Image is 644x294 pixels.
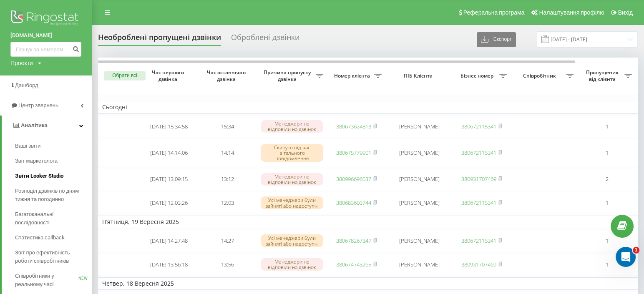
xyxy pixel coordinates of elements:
[198,192,257,214] td: 12:03
[578,116,636,138] td: 1
[140,254,198,276] td: [DATE] 13:56:18
[261,234,323,247] div: Усі менеджери були зайняті або недоступні
[15,272,78,289] span: Співробітники у реальному часі
[463,9,525,16] span: Реферальна програма
[198,230,257,252] td: 14:27
[461,123,496,130] a: 380672115341
[336,237,371,244] a: 380678267347
[140,139,198,166] td: [DATE] 14:14:06
[578,254,636,276] td: 1
[393,73,445,79] span: ПІБ Клієнта
[336,175,371,183] a: 380996696037
[15,207,92,230] a: Багатоканальні послідовності
[336,149,371,156] a: 380675779901
[21,122,48,128] span: Аналiтика
[386,168,453,190] td: [PERSON_NAME]
[10,31,81,40] a: [DOMAIN_NAME]
[477,32,516,47] button: Експорт
[198,168,257,190] td: 13:12
[261,258,323,271] div: Менеджери не відповіли на дзвінок
[15,210,88,227] span: Багатоканальні послідовності
[578,230,636,252] td: 1
[261,120,323,133] div: Менеджери не відповіли на дзвінок
[104,71,146,80] button: Обрати всі
[461,237,496,244] a: 380672115341
[336,123,371,130] a: 380673624813
[461,149,496,156] a: 380672115341
[386,139,453,166] td: [PERSON_NAME]
[461,261,496,268] a: 380931707469
[98,33,221,46] div: Необроблені пропущені дзвінки
[140,192,198,214] td: [DATE] 12:03:26
[261,69,316,82] span: Причина пропуску дзвінка
[336,199,371,206] a: 380683603744
[261,196,323,209] div: Усі менеджери були зайняті або недоступні
[386,192,453,214] td: [PERSON_NAME]
[205,69,250,82] span: Час останнього дзвінка
[386,116,453,138] td: [PERSON_NAME]
[18,102,58,108] span: Центр звернень
[15,269,92,292] a: Співробітники у реальному часіNEW
[616,247,636,267] iframe: Intercom live chat
[386,230,453,252] td: [PERSON_NAME]
[332,73,374,79] span: Номер клієнта
[15,168,92,183] a: Звіти Looker Studio
[140,230,198,252] td: [DATE] 14:27:48
[15,142,40,150] span: Ваші звіти
[261,173,323,186] div: Менеджери не відповіли на дзвінок
[15,153,92,168] a: Звіт маркетолога
[15,82,38,88] span: Дашборд
[198,254,257,276] td: 13:56
[461,175,496,183] a: 380931707469
[15,157,58,165] span: Звіт маркетолога
[578,192,636,214] td: 1
[15,245,92,269] a: Звіт про ефективність роботи співробітників
[15,187,88,204] span: Розподіл дзвінків по дням тижня та погодинно
[539,9,604,16] span: Налаштування профілю
[146,69,191,82] span: Час першого дзвінка
[578,139,636,166] td: 1
[140,116,198,138] td: [DATE] 15:34:58
[15,172,63,180] span: Звіти Looker Studio
[633,247,639,254] span: 1
[10,8,81,29] img: Ringostat logo
[261,144,323,162] div: Скинуто під час вітального повідомлення
[515,73,566,79] span: Співробітник
[15,183,92,207] a: Розподіл дзвінків по дням тижня та погодинно
[461,199,496,206] a: 380672115341
[10,59,33,67] div: Проекти
[15,234,65,242] span: Статистика callback
[15,230,92,245] a: Статистика callback
[336,261,371,268] a: 380674743265
[15,138,92,153] a: Ваші звіти
[457,73,499,79] span: Бізнес номер
[15,249,88,265] span: Звіт про ефективність роботи співробітників
[198,139,257,166] td: 14:14
[618,9,633,16] span: Вихід
[2,116,92,136] a: Аналiтика
[231,33,299,46] div: Оброблені дзвінки
[578,168,636,190] td: 2
[198,116,257,138] td: 15:34
[582,69,624,82] span: Пропущених від клієнта
[386,254,453,276] td: [PERSON_NAME]
[10,42,81,57] input: Пошук за номером
[140,168,198,190] td: [DATE] 13:09:15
